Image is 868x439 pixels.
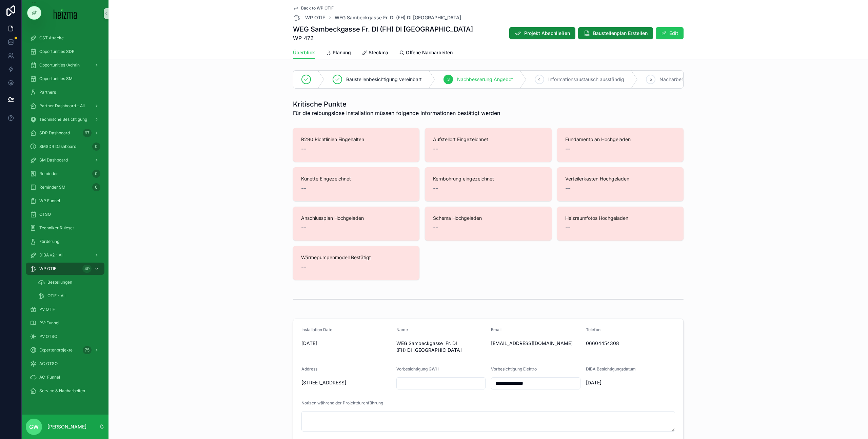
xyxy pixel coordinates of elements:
[586,366,636,371] span: DIBA Besichtigungsdatum
[26,73,104,85] a: Opportunities SM
[39,375,60,380] span: AC-Funnel
[586,379,675,386] span: [DATE]
[39,35,64,41] span: OST Attacke
[26,249,104,261] a: DiBA v2 - All
[29,423,39,431] span: GW
[301,340,391,347] span: [DATE]
[301,184,307,193] span: --
[26,235,104,248] a: Förderung
[26,385,104,397] a: Service & Nacharbeiten
[293,34,473,42] span: WP-472
[39,49,75,54] span: Opportunities SDR
[538,77,541,82] span: 4
[26,195,104,207] a: WP Funnel
[565,136,675,143] span: Fundamentplan Hochgeladen
[293,46,315,59] a: Überblick
[39,62,80,68] span: Opportunities (Admin
[301,144,307,154] span: --
[301,400,383,405] span: Notizen während der Projektdurchführung
[26,59,104,71] a: Opportunities (Admin
[26,154,104,166] a: SM Dashboard
[305,14,325,21] span: WP OTIF
[565,175,675,182] span: Verteilerkasten Hochgeladen
[586,340,675,347] span: 06604454308
[301,215,411,222] span: Anschlussplan Hochgeladen
[433,215,543,222] span: Schema Hochgeladen
[301,327,332,332] span: Installation Date
[447,77,450,82] span: 3
[656,27,684,39] button: Edit
[301,223,307,232] span: --
[83,129,92,137] div: 97
[26,263,104,275] a: WP OTIF49
[82,265,92,273] div: 49
[293,14,325,22] a: WP OTIF
[433,144,438,154] span: --
[26,317,104,329] a: PV-Funnel
[335,14,461,21] span: WEG Sambeckgasse Fr. DI (FH) DI [GEOGRAPHIC_DATA]
[396,340,486,354] span: WEG Sambeckgasse Fr. DI (FH) DI [GEOGRAPHIC_DATA]
[524,30,570,37] span: Projekt Abschließen
[39,252,63,258] span: DiBA v2 - All
[26,330,104,343] a: PV OTSO
[54,8,77,19] img: App logo
[293,5,334,11] a: Back to WP OTIF
[399,46,453,60] a: Offene Nacharbeiten
[326,46,351,60] a: Planung
[26,344,104,356] a: Expertenprojekte75
[491,366,537,371] span: Vorbesichtigung Elektro
[565,144,571,154] span: --
[39,361,58,366] span: AC OTSO
[26,140,104,153] a: SMSDR Dashboard0
[26,222,104,234] a: Techniker Ruleset
[26,45,104,58] a: Opportunities SDR
[301,5,334,11] span: Back to WP OTIF
[26,358,104,370] a: AC OTSO
[22,27,108,406] div: scrollable content
[301,136,411,143] span: R290 Richtlinien Eingehalten
[406,49,453,56] span: Offene Nacharbeiten
[491,327,501,332] span: Email
[457,76,513,83] span: Nachbesserung Angebot
[301,262,307,272] span: --
[565,184,571,193] span: --
[650,77,652,82] span: 5
[301,175,411,182] span: Künette Eingezeichnet
[39,307,55,312] span: PV OTIF
[593,30,648,37] span: Baustellenplan Erstellen
[433,184,438,193] span: --
[39,117,87,122] span: Technische Besichtigung
[39,171,58,176] span: Reminder
[565,223,571,232] span: --
[39,103,85,109] span: Partner Dashboard - All
[362,46,388,60] a: Steckma
[586,327,600,332] span: Telefon
[39,144,76,149] span: SMSDR Dashboard
[433,136,543,143] span: Aufstellort Eingezeichnet
[34,290,104,302] a: OTIF - All
[548,76,624,83] span: Informationsaustausch ausständig
[83,346,92,354] div: 75
[39,239,59,244] span: Förderung
[26,86,104,98] a: Partners
[39,198,60,204] span: WP Funnel
[396,366,439,371] span: Vorbesichtigung GWH
[293,109,500,117] span: Für die reibungslose Installation müssen folgende Informationen bestätigt werden
[39,388,85,394] span: Service & Nacharbeiten
[565,215,675,222] span: Heizraumfotos Hochgeladen
[26,32,104,44] a: OST Attacke
[301,379,391,386] span: [STREET_ADDRESS]
[39,157,68,163] span: SM Dashboard
[333,49,351,56] span: Planung
[293,49,315,56] span: Überblick
[26,127,104,139] a: SDR Dashboard97
[39,212,51,217] span: OTSO
[433,223,438,232] span: --
[659,76,690,83] span: Nacharbeiten
[39,266,56,271] span: WP OTIF
[293,99,500,109] h1: Kritische Punkte
[26,181,104,193] a: Reminder SM0
[39,320,59,326] span: PV-Funnel
[34,276,104,288] a: Bestellungen
[26,303,104,316] a: PV OTIF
